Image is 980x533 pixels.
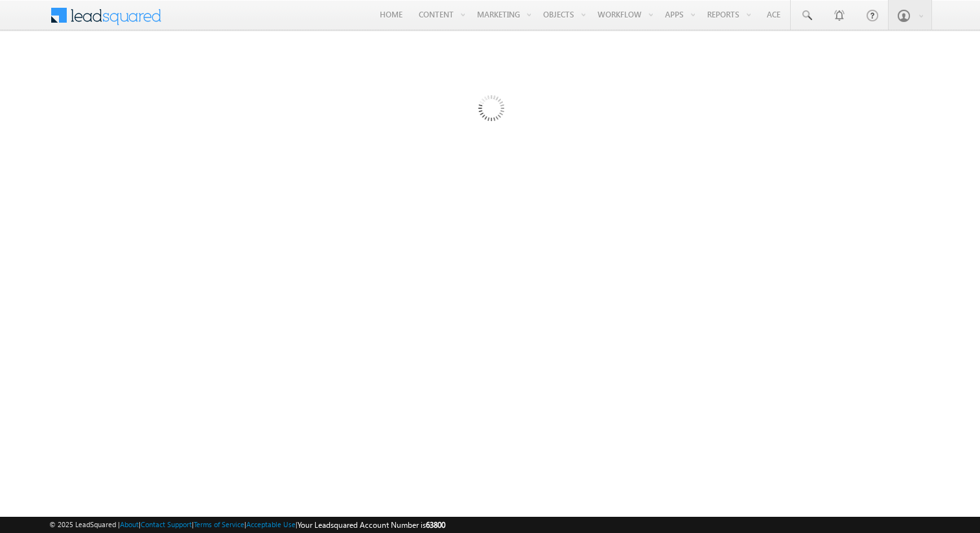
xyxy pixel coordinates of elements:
a: Contact Support [141,520,192,528]
a: About [120,520,139,528]
span: 63800 [426,520,445,530]
a: Acceptable Use [246,520,296,528]
span: © 2025 LeadSquared | | | | | [49,519,445,531]
span: Your Leadsquared Account Number is [297,520,445,530]
a: Terms of Service [194,520,244,528]
img: Loading... [423,43,557,177]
